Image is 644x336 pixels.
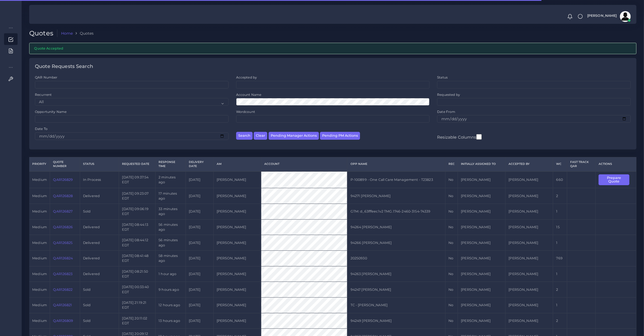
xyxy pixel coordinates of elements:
td: [PERSON_NAME] [458,204,506,220]
td: GTM: d_63fffeec1v2 TMG.1746-2460-3154-74339 [347,204,445,220]
label: Date To [35,126,48,131]
td: [PERSON_NAME] [213,204,261,220]
td: [PERSON_NAME] [213,251,261,266]
td: [DATE] [186,171,213,188]
td: TC - [PERSON_NAME] [347,298,445,313]
label: Status [437,75,448,80]
td: [DATE] [186,266,213,282]
a: QAR126824 [53,256,73,260]
td: No [445,235,458,251]
a: QAR126822 [53,288,72,292]
a: QAR126829 [53,178,73,182]
td: [PERSON_NAME] [458,282,506,298]
td: [PERSON_NAME] [458,171,506,188]
a: Home [61,31,73,36]
td: [PERSON_NAME] [213,282,261,298]
button: Search [236,132,253,140]
td: Delivered [80,266,119,282]
td: [PERSON_NAME] [506,171,553,188]
td: Sold [80,282,119,298]
td: [DATE] 00:33:40 EDT [119,282,156,298]
span: medium [32,178,47,182]
td: Delivered [80,188,119,204]
td: [DATE] [186,298,213,313]
td: Sold [80,313,119,329]
td: 94266 [PERSON_NAME] [347,235,445,251]
td: Delivered [80,235,119,251]
td: 12 hours ago [155,298,186,313]
td: 15 [553,219,567,235]
td: No [445,219,458,235]
th: Fast Track QAR [567,157,595,171]
h2: Quotes [29,30,57,37]
span: [PERSON_NAME] [587,14,617,18]
td: 94271 [PERSON_NAME] [347,188,445,204]
span: medium [32,272,47,276]
td: 94249 [PERSON_NAME] [347,313,445,329]
span: medium [32,256,47,260]
a: Prepare Quote [599,177,633,181]
td: [DATE] 20:11:02 EDT [119,313,156,329]
td: [PERSON_NAME] [213,188,261,204]
td: [DATE] [186,188,213,204]
td: No [445,282,458,298]
span: medium [32,241,47,245]
td: 56 minutes ago [155,235,186,251]
td: 2 minutes ago [155,171,186,188]
td: 660 [553,171,567,188]
a: [PERSON_NAME]avatar [584,11,633,22]
a: QAR126828 [53,194,73,198]
td: [PERSON_NAME] [506,266,553,282]
td: 13 hours ago [155,313,186,329]
th: AM [213,157,261,171]
td: [PERSON_NAME] [458,251,506,266]
td: 1 [553,235,567,251]
th: REC [445,157,458,171]
label: Opportunity Name [35,109,67,114]
span: medium [32,194,47,198]
td: [DATE] 21:19:21 EDT [119,298,156,313]
td: 94247 [PERSON_NAME] [347,282,445,298]
td: [PERSON_NAME] [506,235,553,251]
td: Sold [80,204,119,220]
td: No [445,171,458,188]
td: [PERSON_NAME] [213,266,261,282]
label: Recurrent [35,92,52,97]
li: Quotes [73,31,94,36]
td: [DATE] 08:44:13 EDT [119,219,156,235]
a: QAR126827 [53,209,72,213]
span: medium [32,288,47,292]
td: 58 minutes ago [155,251,186,266]
td: [DATE] [186,313,213,329]
th: WC [553,157,567,171]
th: Initially Assigned to [458,157,506,171]
td: [PERSON_NAME] [458,235,506,251]
td: Sold [80,298,119,313]
td: [DATE] [186,251,213,266]
td: [DATE] 09:23:07 EDT [119,188,156,204]
td: 17 minutes ago [155,188,186,204]
th: Accepted by [506,157,553,171]
button: Pending PM Actions [320,132,360,140]
td: 1 [553,266,567,282]
input: Resizable Columns [476,133,482,140]
td: In Process [80,171,119,188]
td: 1 [553,298,567,313]
td: No [445,251,458,266]
td: [DATE] [186,204,213,220]
td: 9 hours ago [155,282,186,298]
td: 33 minutes ago [155,204,186,220]
label: Accepted by [236,75,257,80]
div: Quote Accepted [29,43,636,54]
td: [DATE] 08:44:12 EDT [119,235,156,251]
th: Response Time [155,157,186,171]
label: Wordcount [236,109,255,114]
td: [PERSON_NAME] [506,188,553,204]
td: 769 [553,251,567,266]
span: medium [32,225,47,229]
td: [PERSON_NAME] [506,219,553,235]
span: medium [32,303,47,307]
td: No [445,188,458,204]
th: Priority [29,157,50,171]
label: Account Name [236,92,262,97]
